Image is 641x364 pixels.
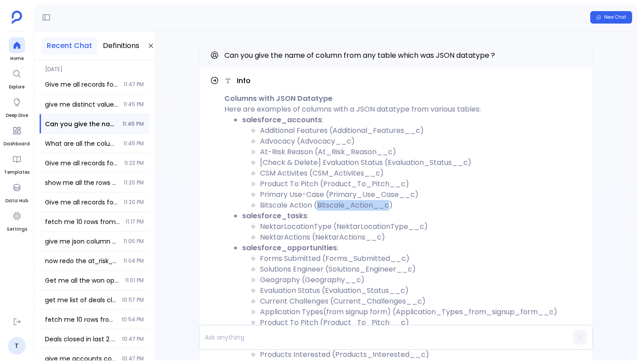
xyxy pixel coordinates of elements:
[45,120,117,128] span: Can you give the name of column from any table which was JSON datatype ?
[126,218,144,225] span: 11:17 PM
[260,168,582,179] li: CSM Activites (CSM_Activites__c)
[224,50,495,60] span: Can you give the name of column from any table which was JSON datatype ?
[123,101,144,108] span: 11:45 PM
[4,140,30,148] span: Dashboard
[260,275,582,285] li: Geography (Geography__c)
[237,76,251,86] span: Info
[45,159,119,168] span: Give me all records for salesforce_task tables.
[45,315,116,324] span: fetch me 10 rows from salesforce accounts
[260,349,582,360] li: Products Interested (Products_Interested__c)
[8,337,26,355] a: T
[9,84,25,91] span: Explore
[45,237,118,246] span: give me json column with format as enum
[242,243,337,253] strong: salesforce_opportunities
[124,199,144,206] span: 11:20 PM
[4,169,29,176] span: Templates
[97,37,145,55] button: Definitions
[122,336,144,343] span: 10:47 PM
[45,354,117,363] span: give me accounts count by the type
[260,307,582,317] li: Application Types(from signup form) (Application_Types_from_signup_form__c)
[224,93,333,104] strong: Columns with JSON Datatype
[5,197,28,204] span: Data Hub
[242,115,582,211] li: :
[260,221,582,232] li: NektarLocationType (NektarLocationType__c)
[45,276,120,285] span: Get me all the won opportunities and also get me list of enterprise customers seperately
[122,316,144,323] span: 10:54 PM
[242,211,582,243] li: :
[260,136,582,147] li: Advocacy (Advocacy__c)
[590,11,632,24] button: New Chat
[260,264,582,275] li: Solutions Engineer (Solutions_Engineer__c)
[242,115,322,125] strong: salesforce_accounts
[12,11,22,24] img: petavue logo
[123,238,144,245] span: 11:05 PM
[260,296,582,307] li: Current Challenges (Current_Challenges__c)
[45,198,118,207] span: Give me all records for salesforce_contact tables.
[122,296,144,304] span: 10:57 PM
[260,200,582,211] li: Bitscale Action (Bitscale_Action__c)
[5,180,28,204] a: Data Hub
[124,81,144,88] span: 11:47 PM
[123,140,144,147] span: 11:45 PM
[124,179,144,186] span: 11:20 PM
[604,14,626,20] span: New Chat
[45,139,118,148] span: What are all the columns related to customers in the available tables?
[41,37,97,55] button: Recent Chat
[260,179,582,189] li: Product To Pitch (Product_To_Pitch__c)
[45,217,120,226] span: fetch me 10 rows from hubspot_contact_to_company_association
[242,211,307,221] strong: salesforce_tasks
[260,232,582,243] li: NektarActions (NektarActions__c)
[6,112,28,119] span: Deep Dive
[45,335,117,344] span: Deals closed in last 2 years.
[4,151,29,176] a: Templates
[124,160,144,167] span: 11:22 PM
[45,80,118,89] span: Give me all records for salesforce_accounts including these columns -- Additional Features (Addit...
[9,37,25,62] a: Home
[122,355,144,362] span: 10:47 PM
[260,317,582,328] li: Product To Pitch (Product_To_Pitch__c)
[224,104,582,115] p: Here are examples of columns with a JSON datatype from various tables:
[260,189,582,200] li: Primary Use-Case (Primary_Use_Case__c)
[125,277,144,284] span: 11:01 PM
[45,256,118,265] span: now redo the at_risk_customer_count with risk rating is high or definite churn
[7,208,27,233] a: Settings
[260,147,582,157] li: At-Risk Reason (At_Risk_Reason__c)
[260,285,582,296] li: Evaluation Status (Evaluation_Status__c)
[4,123,30,148] a: Dashboard
[45,100,118,109] span: give me distinct values of Additional_Features__c in salesforce account
[122,120,144,128] span: 11:45 PM
[45,178,118,187] span: show me all the rows from salesforce tasks
[7,226,27,233] span: Settings
[260,157,582,168] li: [Check & Delete] Evaluation Status (Evaluation_Status__c)
[9,55,25,62] span: Home
[40,60,149,73] span: [DATE]
[260,125,582,136] li: Additional Features (Additional_Features__c)
[260,253,582,264] li: Forms Submitted (Forms_Submitted__c)
[123,257,144,264] span: 11:04 PM
[6,94,28,119] a: Deep Dive
[45,296,117,304] span: get me list of deals closed in last 3 years
[9,66,25,91] a: Explore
